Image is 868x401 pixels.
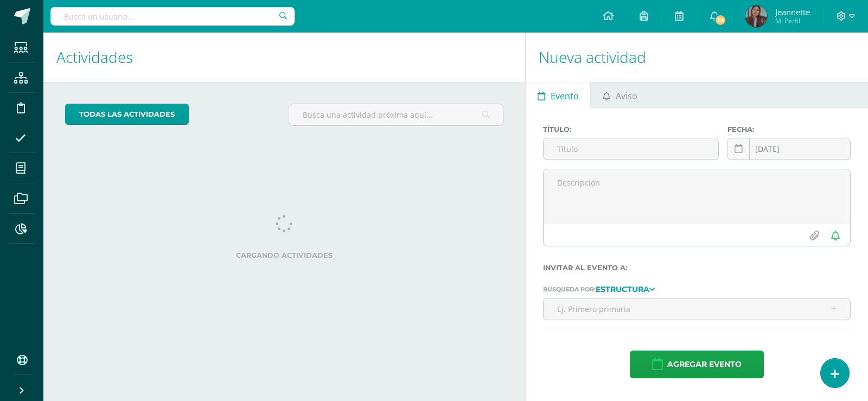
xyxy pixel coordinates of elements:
span: Aviso [616,83,637,109]
span: Búsqueda por: [543,285,596,293]
input: Ej. Primero primaria [544,298,850,320]
a: todas las Actividades [65,104,189,125]
img: e0e3018be148909e9b9cf69bbfc1c52d.png [745,5,767,27]
h1: Actividades [56,33,512,82]
label: Título: [543,125,719,133]
a: Estructura [596,285,655,292]
a: Aviso [591,82,649,108]
label: Fecha: [727,125,851,133]
span: 28 [714,14,726,26]
span: Agregar evento [667,351,742,378]
input: Busca un usuario... [50,7,295,26]
input: Título [544,138,718,160]
span: Evento [551,83,579,109]
label: Invitar al evento a: [543,264,851,272]
input: Fecha de entrega [728,138,850,160]
span: Mi Perfil [775,16,810,26]
strong: Estructura [596,284,649,294]
input: Busca una actividad próxima aquí... [289,104,503,125]
h1: Nueva actividad [539,33,855,82]
button: Agregar evento [630,351,764,378]
a: Evento [526,82,590,108]
label: Cargando actividades [65,251,503,259]
span: Jeannette [775,7,810,17]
